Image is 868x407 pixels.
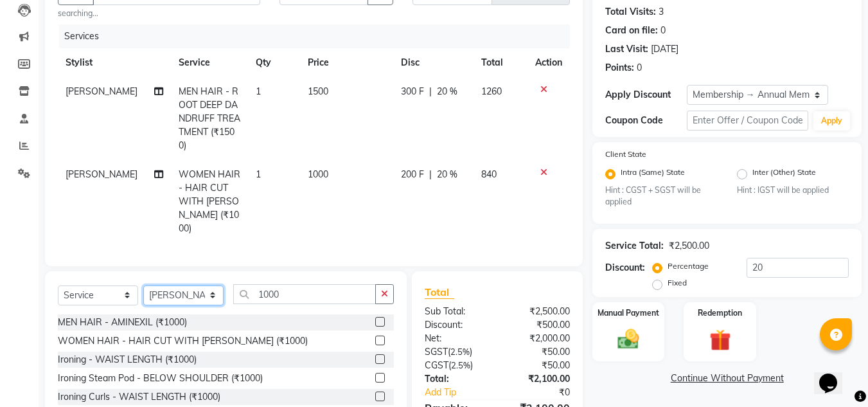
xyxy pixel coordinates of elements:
th: Action [527,48,570,77]
iframe: chat widget [814,356,855,394]
div: ( ) [415,345,497,359]
button: Apply [813,111,850,131]
span: Total [425,285,454,299]
div: 0 [660,24,666,37]
div: MEN HAIR - AMINEXIL (₹1000) [58,316,187,329]
div: ₹2,100.00 [497,372,580,386]
th: Price [300,48,394,77]
span: 20 % [437,168,457,181]
div: Card on file: [605,24,658,37]
span: 20 % [437,85,457,98]
span: MEN HAIR - ROOT DEEP DANDRUFF TREATMENT (₹1500) [179,86,240,151]
span: [PERSON_NAME] [66,86,137,97]
div: ₹2,500.00 [669,239,709,253]
input: Search or Scan [233,284,376,304]
span: 1500 [308,86,328,97]
a: Continue Without Payment [595,372,859,385]
label: Redemption [698,307,742,319]
th: Disc [393,48,474,77]
div: Services [59,24,580,48]
th: Stylist [58,48,171,77]
img: _gift.svg [703,327,738,353]
div: Discount: [605,261,645,275]
label: Percentage [668,260,709,272]
span: [PERSON_NAME] [66,168,137,180]
div: Ironing Steam Pod - BELOW SHOULDER (₹1000) [58,372,263,385]
div: Ironing - WAIST LENGTH (₹1000) [58,353,197,366]
label: Intra (Same) State [621,167,685,182]
label: Fixed [668,277,687,289]
span: 2.5% [450,347,470,357]
div: Net: [415,332,497,345]
div: Apply Discount [605,88,686,102]
label: Manual Payment [598,307,659,319]
div: ₹50.00 [497,359,580,372]
img: _cash.svg [611,327,646,351]
span: 2.5% [451,360,470,370]
div: Total Visits: [605,5,656,19]
input: Enter Offer / Coupon Code [687,111,808,131]
span: 1 [256,86,261,97]
span: WOMEN HAIR - HAIR CUT WITH [PERSON_NAME] (₹1000) [179,168,240,234]
div: Discount: [415,318,497,332]
th: Service [171,48,249,77]
div: Coupon Code [605,114,686,127]
small: searching... [58,8,260,19]
th: Qty [248,48,299,77]
label: Inter (Other) State [752,167,816,182]
div: 3 [659,5,664,19]
div: ₹2,500.00 [497,305,580,318]
span: 840 [481,168,497,180]
span: 1 [256,168,261,180]
div: [DATE] [651,42,678,56]
span: 1260 [481,86,502,97]
div: ₹50.00 [497,345,580,359]
div: Service Total: [605,239,664,253]
div: ( ) [415,359,497,372]
span: CGST [425,359,448,371]
label: Client State [605,149,646,160]
div: Points: [605,61,634,75]
th: Total [474,48,527,77]
div: 0 [637,61,642,75]
div: Sub Total: [415,305,497,318]
span: | [429,85,432,98]
div: Last Visit: [605,42,648,56]
div: WOMEN HAIR - HAIR CUT WITH [PERSON_NAME] (₹1000) [58,334,308,348]
small: Hint : CGST + SGST will be applied [605,185,717,208]
div: ₹500.00 [497,318,580,332]
span: SGST [425,346,448,357]
div: ₹2,000.00 [497,332,580,345]
a: Add Tip [415,386,511,399]
div: ₹0 [511,386,580,399]
span: | [429,168,432,181]
div: Total: [415,372,497,386]
span: 200 F [401,168,424,181]
span: 1000 [308,168,328,180]
div: Ironing Curls - WAIST LENGTH (₹1000) [58,390,220,404]
span: 300 F [401,85,424,98]
small: Hint : IGST will be applied [737,185,849,196]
